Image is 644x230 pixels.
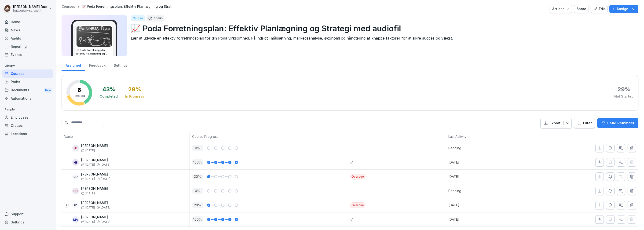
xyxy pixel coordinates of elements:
[552,6,570,11] div: Actions
[81,172,110,176] p: [PERSON_NAME]
[101,177,110,181] span: [DATE]
[577,121,592,125] div: Filter
[2,94,53,102] a: Automations
[72,173,79,180] div: CP
[64,134,187,139] p: Name
[110,59,132,71] a: Settings
[72,159,79,166] div: HB
[2,86,53,95] a: DocumentsNew
[154,16,163,21] p: 35 min
[192,188,203,194] p: 0 %
[81,187,108,191] p: [PERSON_NAME]
[350,174,366,179] div: Overdue
[81,192,95,195] span: [DATE]
[2,106,53,113] p: People
[192,145,203,151] p: 0 %
[574,5,589,13] button: Share
[350,202,366,208] div: Overdue
[81,215,110,219] p: [PERSON_NAME]
[62,5,75,9] a: Courses
[448,146,526,150] p: Pending
[81,220,95,223] span: [DATE]
[131,15,145,21] div: Course
[2,62,53,69] p: Library
[81,177,95,181] span: [DATE]
[591,5,607,13] button: Edit
[101,206,110,209] span: [DATE]
[72,202,79,208] div: PD
[2,210,53,218] div: Support
[101,163,110,166] span: [DATE]
[81,158,110,162] p: [PERSON_NAME]
[2,78,53,86] a: Paths
[616,6,628,11] p: Assign
[593,6,605,11] div: Edit
[128,87,141,92] div: 29 %
[2,26,53,34] a: News
[44,88,52,93] div: New
[2,18,53,26] a: Home
[81,201,110,205] p: [PERSON_NAME]
[13,9,47,12] p: [GEOGRAPHIC_DATA]
[574,118,595,128] button: Filter
[618,87,630,92] div: 29 %
[62,59,85,71] a: Assigned
[77,26,112,47] img: wy6jvvzx1dplnljbx559lfsf.png
[78,5,79,9] p: /
[448,160,526,165] p: [DATE]
[2,51,53,59] a: Events
[2,121,53,130] a: Groups
[192,134,348,139] p: Course Progress
[131,22,635,34] p: 📈 Poda Forretningsplan: Effektiv Planlægning og Strategi med audiofil
[549,120,560,126] p: Export
[100,94,118,99] div: Completed
[81,144,108,148] p: [PERSON_NAME]
[609,5,638,13] button: Assign
[577,6,586,11] div: Share
[2,218,53,226] a: Settings
[2,42,53,51] div: Reporting
[131,35,635,41] p: Lær at udvikle en effektiv forretningsplan for din Poda virksomhed. Få indsigt i målsætning, mark...
[81,163,95,166] span: [DATE]
[448,203,526,208] p: [DATE]
[2,34,53,42] a: Audits
[2,130,53,138] a: Locations
[448,134,524,139] p: Last Activity
[72,216,79,223] div: MA
[192,202,203,208] p: 20 %
[448,217,526,222] p: [DATE]
[607,120,634,126] p: Send Reminder
[125,94,144,99] div: In Progress
[597,118,638,128] button: Send Reminder
[72,188,79,194] div: HD
[2,113,53,121] a: Employees
[82,5,176,9] a: 📈 Poda Forretningsplan: Effektiv Planlægning og Strategi med audiofil
[76,48,112,55] h3: 📈 Poda Forretningsplan: Effektiv Planlægning og Strategi med audiofil
[2,69,53,78] a: Courses
[192,159,203,165] p: 100 %
[550,5,572,13] button: Actions
[101,220,110,223] span: [DATE]
[2,86,53,95] div: Documents
[540,118,572,128] button: Export
[192,216,203,222] p: 100 %
[72,145,79,151] div: HS
[102,87,115,92] div: 43 %
[192,174,203,179] p: 20 %
[81,206,95,209] span: [DATE]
